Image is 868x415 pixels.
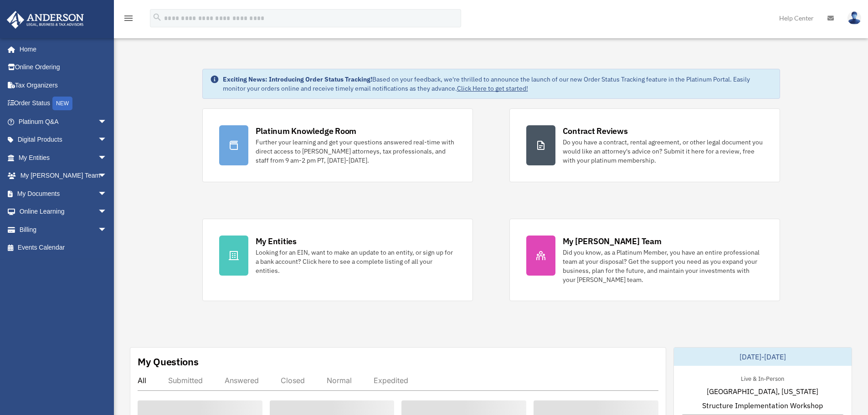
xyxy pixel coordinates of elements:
div: Contract Reviews [563,125,628,137]
div: Based on your feedback, we're thrilled to announce the launch of our new Order Status Tracking fe... [223,75,772,93]
span: arrow_drop_down [98,203,116,221]
div: My Entities [256,236,297,247]
div: Live & In-Person [734,373,791,383]
span: arrow_drop_down [98,113,116,131]
span: arrow_drop_down [98,149,116,167]
i: menu [123,13,134,24]
span: arrow_drop_down [98,184,116,203]
div: NEW [52,97,72,110]
a: Online Ordering [6,58,121,77]
span: arrow_drop_down [98,167,116,185]
a: Billingarrow_drop_down [6,220,121,239]
div: Did you know, as a Platinum Member, you have an entire professional team at your disposal? Get th... [563,248,763,284]
a: Order StatusNEW [6,94,121,113]
div: Further your learning and get your questions answered real-time with direct access to [PERSON_NAM... [256,138,456,165]
span: arrow_drop_down [98,220,116,239]
a: Platinum Knowledge Room Further your learning and get your questions answered real-time with dire... [202,108,473,182]
a: Digital Productsarrow_drop_down [6,131,121,149]
img: User Pic [847,11,861,25]
i: search [152,12,162,22]
a: menu [123,16,134,24]
div: Closed [281,376,305,385]
a: My Entitiesarrow_drop_down [6,149,121,167]
a: My [PERSON_NAME] Teamarrow_drop_down [6,167,121,185]
div: Answered [225,376,259,385]
a: My [PERSON_NAME] Team Did you know, as a Platinum Member, you have an entire professional team at... [509,219,780,301]
a: My Documentsarrow_drop_down [6,184,121,203]
a: Tax Organizers [6,76,121,94]
div: Looking for an EIN, want to make an update to an entity, or sign up for a bank account? Click her... [256,248,456,275]
div: Platinum Knowledge Room [256,125,357,137]
a: Events Calendar [6,239,121,257]
span: Structure Implementation Workshop [702,400,823,411]
div: My Questions [138,355,199,369]
span: arrow_drop_down [98,131,116,149]
div: Submitted [168,376,203,385]
img: Anderson Advisors Platinum Portal [4,11,87,29]
a: Platinum Q&Aarrow_drop_down [6,113,121,131]
div: Expedited [374,376,408,385]
a: My Entities Looking for an EIN, want to make an update to an entity, or sign up for a bank accoun... [202,219,473,301]
div: All [138,376,146,385]
div: [DATE]-[DATE] [674,348,852,366]
a: Contract Reviews Do you have a contract, rental agreement, or other legal document you would like... [509,108,780,182]
a: Click Here to get started! [457,84,528,92]
span: [GEOGRAPHIC_DATA], [US_STATE] [707,386,818,397]
a: Home [6,40,116,58]
a: Online Learningarrow_drop_down [6,203,121,221]
div: My [PERSON_NAME] Team [563,236,662,247]
div: Normal [327,376,352,385]
strong: Exciting News: Introducing Order Status Tracking! [223,75,372,83]
div: Do you have a contract, rental agreement, or other legal document you would like an attorney's ad... [563,138,763,165]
